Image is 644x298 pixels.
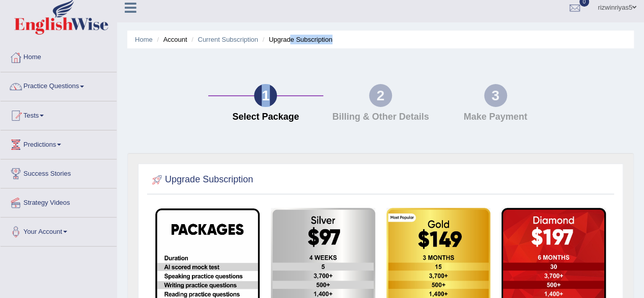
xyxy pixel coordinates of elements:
[150,172,253,187] h2: Upgrade Subscription
[484,84,507,107] div: 3
[369,84,392,107] div: 2
[254,84,277,107] div: 1
[154,35,187,44] li: Account
[1,101,117,127] a: Tests
[1,43,117,69] a: Home
[443,112,548,122] h4: Make Payment
[260,35,332,44] li: Upgrade Subscription
[198,36,258,43] a: Current Subscription
[213,112,318,122] h4: Select Package
[1,218,117,243] a: Your Account
[1,130,117,156] a: Predictions
[135,36,153,43] a: Home
[1,159,117,185] a: Success Stories
[1,188,117,214] a: Strategy Videos
[1,72,117,98] a: Practice Questions
[328,112,433,122] h4: Billing & Other Details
